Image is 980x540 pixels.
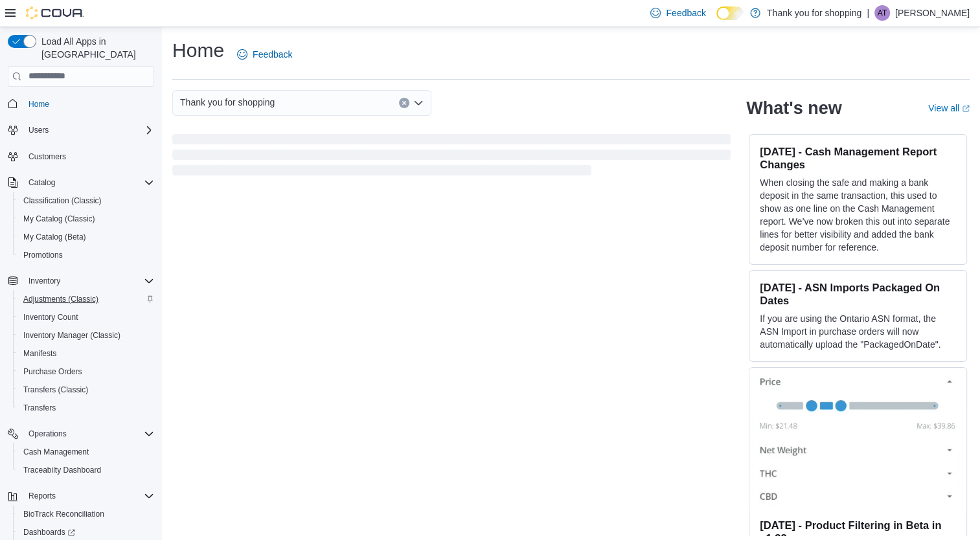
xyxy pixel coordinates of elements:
button: Operations [23,426,72,442]
button: Purchase Orders [13,363,159,381]
h2: What's new [746,98,841,118]
button: My Catalog (Beta) [13,228,159,246]
span: Feedback [666,6,705,19]
span: My Catalog (Classic) [18,211,154,227]
span: Home [23,96,154,112]
span: Inventory Manager (Classic) [18,328,154,343]
button: My Catalog (Classic) [13,210,159,228]
div: Alfred Torres [874,5,890,21]
span: Traceabilty Dashboard [18,462,154,478]
input: Dark Mode [716,6,744,20]
span: Reports [23,488,154,504]
span: Promotions [18,247,154,263]
span: Dashboards [23,527,75,537]
span: Classification (Classic) [18,193,154,208]
span: My Catalog (Beta) [23,232,86,242]
a: Inventory Count [18,309,84,325]
span: Traceabilty Dashboard [23,465,101,475]
span: Promotions [23,250,63,260]
a: Purchase Orders [18,364,87,379]
a: Adjustments (Classic) [18,291,104,307]
span: AT [878,5,887,21]
span: Users [23,122,154,138]
button: Cash Management [13,443,159,461]
span: Classification (Classic) [23,196,102,206]
span: BioTrack Reconciliation [23,509,104,519]
span: Inventory Count [18,309,154,325]
span: Inventory Count [23,312,78,322]
p: | [867,5,869,21]
span: Loading [172,137,731,178]
span: Purchase Orders [18,364,154,379]
button: Open list of options [413,98,424,108]
a: Transfers (Classic) [18,382,93,398]
span: My Catalog (Beta) [18,229,154,245]
p: If you are using the Ontario ASN format, the ASN Import in purchase orders will now automatically... [760,312,956,351]
span: Adjustments (Classic) [18,291,154,307]
button: Catalog [23,175,60,190]
a: Cash Management [18,444,94,460]
a: Traceabilty Dashboard [18,462,106,478]
span: Reports [28,491,56,501]
h1: Home [172,38,224,63]
span: BioTrack Reconciliation [18,506,154,522]
button: Adjustments (Classic) [13,290,159,308]
button: Reports [3,487,159,505]
h3: [DATE] - Cash Management Report Changes [760,145,956,171]
button: Transfers [13,399,159,417]
svg: External link [962,105,970,113]
span: My Catalog (Classic) [23,214,95,224]
span: Operations [23,426,154,442]
span: Cash Management [23,447,89,457]
img: Cova [26,6,84,19]
a: Promotions [18,247,68,263]
span: Thank you for shopping [180,95,275,110]
button: Classification (Classic) [13,192,159,210]
button: Promotions [13,246,159,264]
button: Reports [23,488,61,504]
span: Inventory [28,276,60,286]
span: Purchase Orders [23,366,82,377]
span: Manifests [23,348,56,359]
a: Customers [23,149,71,164]
a: My Catalog (Beta) [18,229,91,245]
span: Operations [28,429,67,439]
span: Cash Management [18,444,154,460]
button: Customers [3,147,159,166]
span: Home [28,99,49,109]
span: Catalog [23,175,154,190]
a: BioTrack Reconciliation [18,506,109,522]
p: Thank you for shopping [767,5,861,21]
button: Catalog [3,174,159,192]
button: Home [3,95,159,113]
button: Inventory Count [13,308,159,326]
span: Transfers (Classic) [23,385,88,395]
a: Feedback [232,41,297,67]
a: View allExternal link [928,103,970,113]
button: Inventory [3,272,159,290]
span: Dark Mode [716,20,717,21]
span: Inventory [23,273,154,289]
span: Manifests [18,346,154,361]
span: Dashboards [18,524,154,540]
button: Clear input [399,98,409,108]
p: When closing the safe and making a bank deposit in the same transaction, this used to show as one... [760,176,956,254]
a: Inventory Manager (Classic) [18,328,126,343]
span: Customers [28,152,66,162]
button: Users [23,122,54,138]
span: Load All Apps in [GEOGRAPHIC_DATA] [36,35,154,61]
button: Traceabilty Dashboard [13,461,159,479]
a: My Catalog (Classic) [18,211,100,227]
button: Inventory [23,273,65,289]
button: Users [3,121,159,139]
button: Manifests [13,344,159,363]
a: Manifests [18,346,62,361]
span: Feedback [253,48,292,61]
span: Customers [23,148,154,164]
span: Adjustments (Classic) [23,294,98,304]
a: Classification (Classic) [18,193,107,208]
p: [PERSON_NAME] [895,5,970,21]
span: Users [28,125,49,135]
span: Transfers (Classic) [18,382,154,398]
span: Inventory Manager (Classic) [23,330,120,341]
